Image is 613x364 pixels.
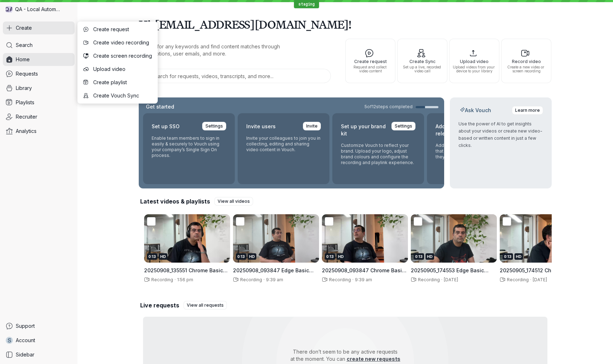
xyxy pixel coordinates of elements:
h3: 20250908_135551 Chrome Basic Recorder Test [144,267,230,274]
a: Invite [303,122,321,130]
h2: Add your content release form [436,122,482,138]
button: Create request [79,23,156,36]
span: Library [16,85,32,92]
span: Settings [395,123,412,130]
p: Enable team members to sign in easily & securely to Vouch using your company’s Single Sign On pro... [152,135,226,158]
h2: Ask Vouch [458,107,493,114]
span: 1:56 pm [177,277,193,282]
a: Support [3,320,75,332]
div: 0:13 [503,253,513,260]
span: Requests [16,70,38,77]
button: Create SyncSet up a live, recorded video call [397,39,447,83]
span: Upload video [452,59,496,64]
span: Playlists [16,99,34,106]
span: Home [16,56,30,63]
span: View all videos [218,198,250,205]
div: HD [248,253,256,260]
h2: Set up your brand kit [341,122,387,138]
span: View all requests [187,302,224,309]
span: Upload video [93,66,152,73]
span: [DATE] [533,277,547,282]
a: Sidebar [3,348,75,361]
a: Requests [3,67,75,80]
span: Recording [150,277,173,282]
span: Q [5,6,9,13]
span: Support [16,322,35,330]
div: 0:13 [414,253,424,260]
button: Upload video [79,63,156,76]
div: 0:13 [236,253,246,260]
span: A [9,6,14,13]
span: 9:39 am [355,277,372,282]
div: HD [337,253,345,260]
div: HD [514,253,523,260]
h2: Invite users [246,122,276,131]
div: HD [426,253,434,260]
span: Create request [348,59,392,64]
span: 20250908_093847 Edge Basic Recorder Test [233,267,314,281]
span: Record video [504,59,548,64]
a: View all videos [214,197,253,206]
span: [DATE] [444,277,458,282]
span: Recording [328,277,351,282]
span: Recording [417,277,440,282]
span: QA - Local Automation [15,6,61,13]
button: Record videoCreate a new video or screen recording [501,39,551,83]
span: 20250905_174512 Chrome Basic Recorder Test [500,267,584,281]
h2: Latest videos & playlists [140,197,210,205]
span: Set up a live, recorded video call [400,65,444,73]
a: View all requests [184,301,227,310]
h2: Set up SSO [152,122,180,131]
a: Learn more [512,106,543,115]
a: Recruiter [3,110,75,123]
span: 20250905_174553 Edge Basic Recorder Test [411,267,489,281]
div: HD [159,253,167,260]
span: Create Vouch Sync [93,92,152,99]
div: 0:13 [147,253,157,260]
a: Library [3,82,75,95]
a: Settings [202,122,226,130]
span: · [173,277,177,283]
span: Request and collect video content [348,65,392,73]
p: Search for any keywords and find content matches through transcriptions, user emails, and more. [139,43,311,57]
button: Create requestRequest and collect video content [345,39,395,83]
button: Create video recording [79,36,156,49]
h3: 20250905_174553 Edge Basic Recorder Test [411,267,497,274]
span: 9:39 am [266,277,283,282]
span: Create a new video or screen recording [504,65,548,73]
span: 5 of 12 steps completed [365,104,413,110]
span: 20250908_135551 Chrome Basic Recorder Test [144,267,228,281]
h3: 20250905_174512 Chrome Basic Recorder Test [500,267,586,274]
span: Settings [205,123,223,130]
div: QA - Local Automation [3,3,75,16]
span: Sidebar [16,351,34,358]
span: Create Sync [400,59,444,64]
span: Recruiter [16,113,37,120]
button: Create screen recording [79,49,156,62]
a: Settings [391,122,415,130]
span: · [351,277,355,283]
p: Invite your colleagues to join you in collecting, editing and sharing video content in Vouch. [246,135,321,153]
span: Create video recording [93,39,152,46]
span: Create screen recording [93,52,152,59]
button: Create [3,21,75,34]
span: · [440,277,444,283]
span: Recording [239,277,262,282]
span: Create playlist [93,79,152,86]
a: Analytics [3,125,75,138]
button: Create playlist [79,76,156,89]
button: Create Vouch Sync [79,89,156,102]
span: Account [16,337,35,344]
span: · [529,277,533,283]
span: Invite [306,123,318,130]
span: Upload videos from your device to your library [452,65,496,73]
input: Search for requests, videos, transcripts, and more... [137,69,331,83]
h3: 20250908_093847 Edge Basic Recorder Test [233,267,319,274]
p: Customize Vouch to reflect your brand. Upload your logo, adjust brand colours and configure the r... [341,143,415,166]
span: · [262,277,266,283]
span: s [8,337,11,344]
h2: Live requests [140,301,179,309]
a: Home [3,53,75,66]
a: 5of12steps completed [365,104,438,110]
h3: 20250908_093847 Chrome Basic Recorder Test [322,267,408,274]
